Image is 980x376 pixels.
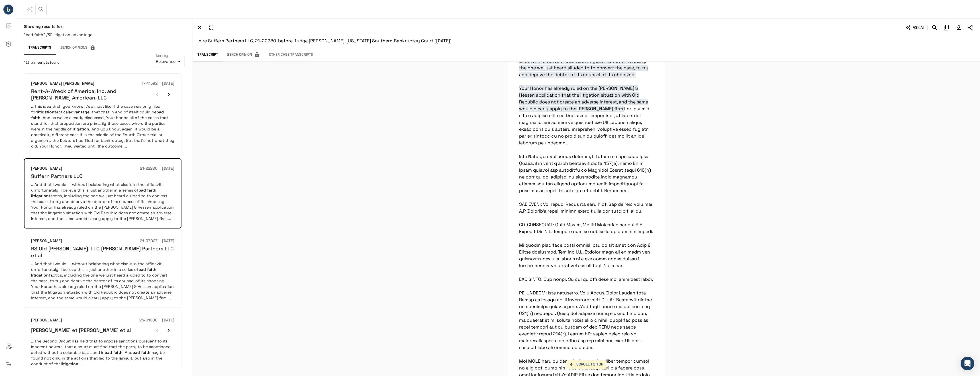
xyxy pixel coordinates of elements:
[31,115,40,120] em: faith
[56,41,100,55] span: This feature has been disabled by your account admin.
[31,88,152,101] h6: Rent-A-Wreck of America, Inc. and [PERSON_NAME] American, LLC
[156,53,168,58] label: Sort by
[139,317,158,323] h6: 23-01000
[147,188,156,193] em: faith
[227,52,260,58] span: Bench Opinion
[31,182,174,221] p: ...And that I would -- without belaboring what else is in the affidavit, unfortunately, I believe...
[140,238,158,244] h6: 21-07027
[31,103,174,149] p: ...This idea that, you know, it’s almost like if the case was only filed for tactical , that that...
[31,193,49,198] em: litigation
[138,267,146,272] em: bad
[31,273,49,278] em: litigation
[162,80,174,87] h6: [DATE]
[69,109,89,115] em: advantage
[31,317,62,323] h6: [PERSON_NAME]
[31,238,62,244] h6: [PERSON_NAME]
[24,4,35,15] span: This feature has been disabled by your account admin.
[31,173,83,179] h6: Suffern Partners LLC
[31,80,94,87] h6: [PERSON_NAME] [PERSON_NAME]
[138,188,146,193] em: bad
[24,24,186,29] h6: Showing results for:
[961,357,974,370] div: Open Intercom Messenger
[31,261,174,301] p: ...And that I would -- without belaboring what else is in the affidavit, unfortunately, I believe...
[954,23,963,32] button: Download Transcript
[567,360,606,369] button: SCROLL TO TOP
[197,38,452,44] span: In re Suffern Partners LLC, 21-22280, before Judge [PERSON_NAME], [US_STATE] Southern Bankruptcy ...
[61,361,78,366] em: litigation
[193,49,222,60] button: Transcript
[24,60,60,66] span: 192 transcripts found
[31,338,174,367] p: ...The Second Circuit has held that to impose sanctions pursuant to its inherent powers, that a c...
[24,41,56,55] button: Transcripts
[930,23,940,32] button: Search
[140,165,158,172] h6: 21-22280
[24,32,186,38] p: "bad faith" /30 litigation advantage
[152,56,185,67] div: Relevance
[31,327,131,333] h6: [PERSON_NAME] et [PERSON_NAME] et al
[72,126,89,132] em: litigation
[113,350,122,355] em: faith
[156,109,164,115] em: bad
[31,165,62,172] h6: [PERSON_NAME]
[264,49,318,60] button: Other Case Transcripts
[162,165,174,172] h6: [DATE]
[60,45,95,51] span: Bench Opinions
[147,267,156,272] em: faith
[31,245,174,259] h6: RS Old [PERSON_NAME], LLC [PERSON_NAME] Partners LLC et al
[222,49,264,60] span: This feature has been disabled by your account admin.
[162,238,174,244] h6: [DATE]
[905,23,925,32] button: ASK AI
[141,350,150,355] em: faith
[132,350,140,355] em: bad
[162,317,174,323] h6: [DATE]
[942,23,952,32] button: Copy Citation
[37,109,54,115] em: litigation
[142,80,158,87] h6: 17-11592
[105,350,112,355] em: bad
[966,23,975,32] button: Share Transcript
